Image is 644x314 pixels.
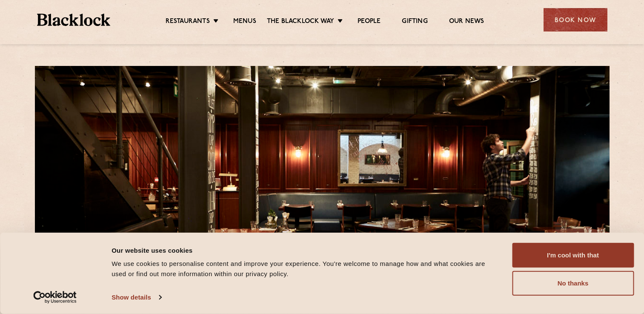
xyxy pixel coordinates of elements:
div: Our website uses cookies [112,245,493,255]
a: Restaurants [166,17,210,27]
button: No thanks [512,271,634,296]
a: Menus [233,17,256,27]
img: BL_Textured_Logo-footer-cropped.svg [37,14,111,26]
a: People [358,17,381,27]
div: We use cookies to personalise content and improve your experience. You're welcome to manage how a... [112,259,493,279]
div: Book Now [544,8,607,31]
button: I'm cool with that [512,243,634,268]
a: Show details [112,291,161,304]
a: Gifting [402,17,427,27]
a: Our News [449,17,484,27]
a: The Blacklock Way [267,17,334,27]
a: Usercentrics Cookiebot - opens in a new window [18,291,92,304]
